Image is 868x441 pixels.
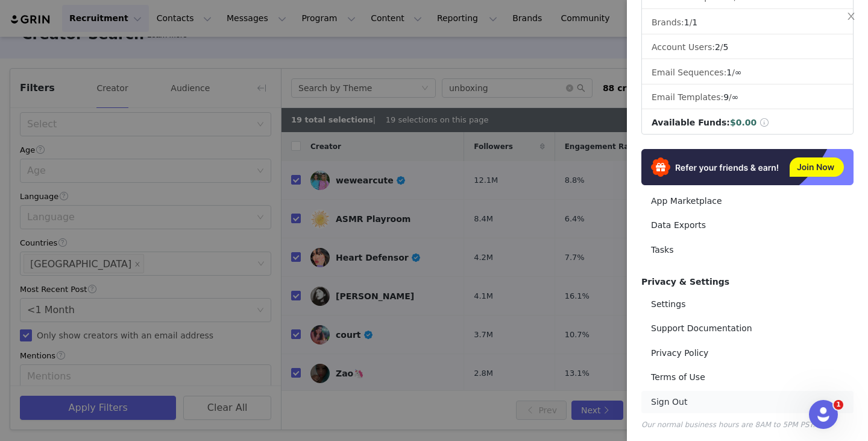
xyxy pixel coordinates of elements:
span: 9 [723,92,729,102]
a: Terms of Use [641,366,854,389]
span: ∞ [735,68,742,77]
span: 2 [715,42,720,52]
a: Data Exports [641,214,854,236]
span: Available Funds: [652,118,730,127]
span: $0.00 [730,118,756,127]
a: Settings [641,293,854,316]
a: Privacy Policy [641,342,854,364]
span: / [715,42,729,52]
span: Our normal business hours are 8AM to 5PM PST. [641,420,815,429]
span: 1 [726,68,732,77]
span: / [726,68,741,77]
span: 1 [834,400,843,410]
span: 1 [692,17,697,27]
a: Support Documentation [641,317,854,340]
a: App Marketplace [641,190,854,212]
iframe: Intercom live chat [809,400,838,429]
a: Sign Out [641,391,854,413]
li: Email Templates: [642,86,853,109]
li: Brands: [642,11,853,34]
a: Tasks [641,239,854,261]
span: / [723,92,738,102]
i: icon: close [846,11,856,21]
img: Refer & Earn [641,149,854,185]
li: Email Sequences: [642,62,853,84]
span: / [684,17,698,27]
span: 5 [723,42,729,52]
span: ∞ [732,92,739,102]
span: Privacy & Settings [641,277,729,287]
li: Account Users: [642,36,853,59]
span: 1 [684,17,690,27]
